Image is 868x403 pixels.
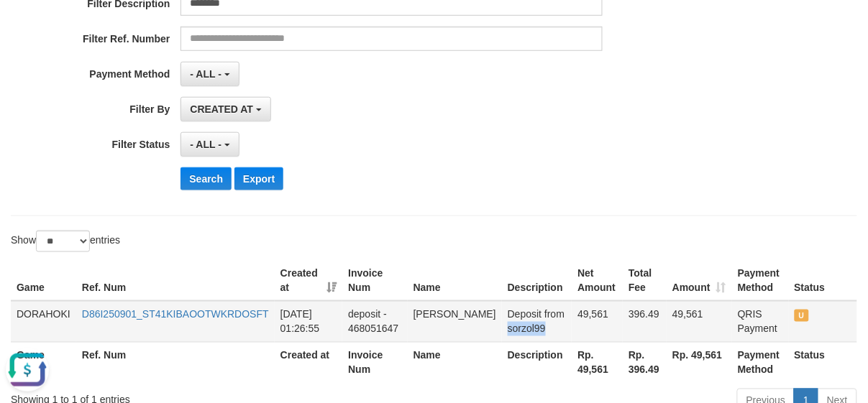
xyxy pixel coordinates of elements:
button: Search [181,167,232,190]
th: Name [408,342,502,383]
th: Created at [275,342,343,383]
th: Net Amount [572,260,623,301]
th: Ref. Num [76,342,275,383]
td: QRIS Payment [732,301,789,343]
a: D86I250901_ST41KIBAOOTWKRDOSFT [82,309,269,320]
td: deposit - 468051647 [342,301,407,343]
button: - ALL - [181,132,239,157]
td: 49,561 [572,301,623,343]
button: Open LiveChat chat widget [6,6,49,49]
td: 49,561 [667,301,732,343]
td: 396.49 [623,301,667,343]
th: Description [502,260,572,301]
th: Created at: activate to sort column ascending [275,260,343,301]
button: Export [234,167,283,190]
label: Show entries [11,231,120,252]
th: Status [789,260,857,301]
span: - ALL - [190,68,221,80]
span: UNPAID [795,310,809,322]
th: Payment Method [732,342,789,383]
td: Deposit from sorzol99 [502,301,572,343]
button: CREATED AT [181,97,271,121]
th: Amount: activate to sort column ascending [667,260,732,301]
span: CREATED AT [190,103,253,115]
select: Showentries [36,231,90,252]
span: - ALL - [190,139,221,150]
th: Status [789,342,857,383]
th: Description [502,342,572,383]
td: DORAHOKI [11,301,76,343]
th: Invoice Num [342,342,407,383]
th: Invoice Num [342,260,407,301]
th: Payment Method [732,260,789,301]
th: Name [408,260,502,301]
td: [PERSON_NAME] [408,301,502,343]
button: - ALL - [181,62,239,86]
td: [DATE] 01:26:55 [275,301,343,343]
th: Total Fee [623,260,667,301]
th: Game [11,260,76,301]
th: Rp. 396.49 [623,342,667,383]
th: Rp. 49,561 [572,342,623,383]
th: Ref. Num [76,260,275,301]
th: Rp. 49,561 [667,342,732,383]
